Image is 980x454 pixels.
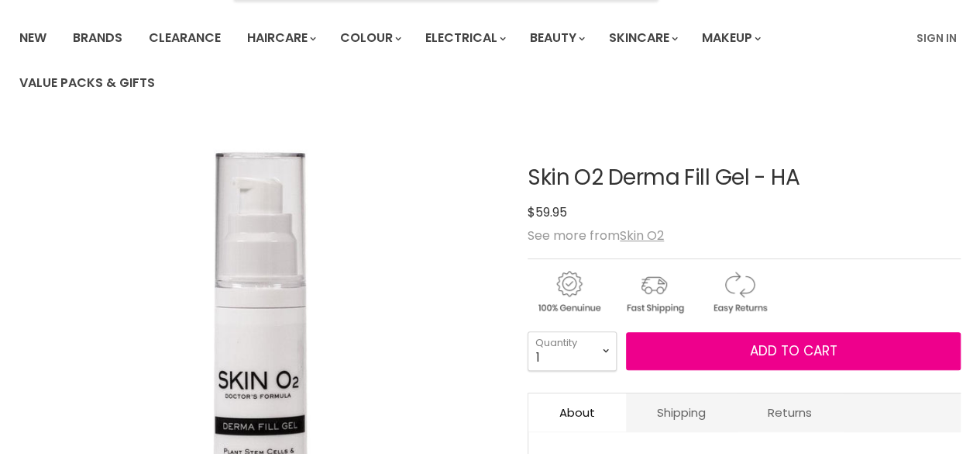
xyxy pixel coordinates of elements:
[137,22,232,54] a: Clearance
[8,16,907,106] ul: Main menu
[690,22,770,54] a: Makeup
[626,393,737,431] a: Shipping
[597,22,687,54] a: Skincare
[414,22,515,54] a: Electrical
[907,22,966,54] a: Sign In
[518,22,594,54] a: Beauty
[236,22,325,54] a: Haircare
[61,22,134,54] a: Brands
[620,227,664,244] a: Skin O2
[613,269,695,316] img: shipping.gif
[903,381,965,438] iframe: Gorgias live chat messenger
[8,67,167,99] a: Value Packs & Gifts
[750,341,837,360] span: Add to cart
[698,269,780,316] img: returns.gif
[528,331,617,370] select: Quantity
[528,203,567,221] span: $59.95
[737,393,843,431] a: Returns
[528,227,664,244] span: See more from
[8,22,58,54] a: New
[626,332,961,371] button: Add to cart
[528,393,626,431] a: About
[528,166,961,190] h1: Skin O2 Derma Fill Gel - HA
[328,22,411,54] a: Colour
[528,269,610,316] img: genuine.gif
